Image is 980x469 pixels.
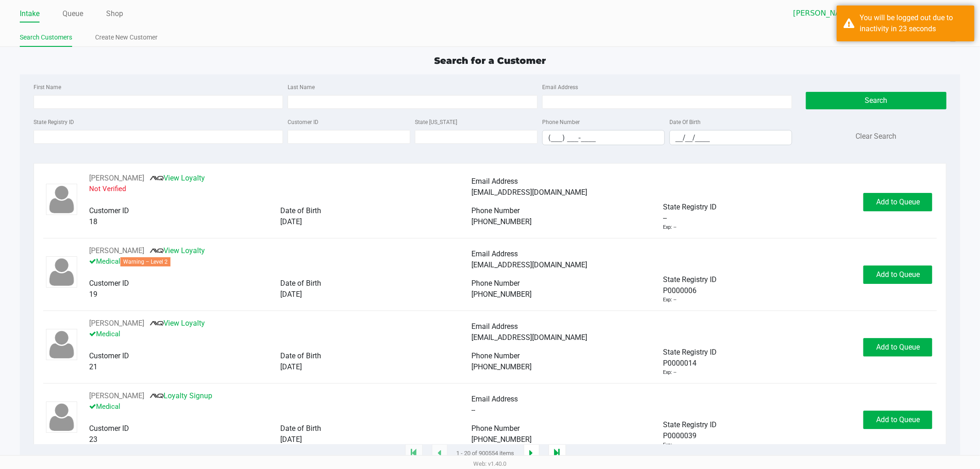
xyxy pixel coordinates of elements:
[863,266,932,284] button: Add to Queue
[89,256,472,267] p: Medical
[89,245,144,256] button: See customer info
[405,444,423,463] app-submit-button: Move to first page
[542,130,665,145] kendo-maskedtextbox: Format: (999) 999-9999
[280,362,302,371] span: [DATE]
[669,130,792,145] kendo-maskedtextbox: Format: MM/DD/YYYY
[663,430,697,441] span: P0000039
[472,260,588,269] span: [EMAIL_ADDRESS][DOMAIN_NAME]
[288,83,315,91] label: Last Name
[89,401,472,412] p: Medical
[472,406,476,414] span: --
[89,217,97,226] span: 18
[542,83,578,91] label: Email Address
[150,319,205,328] a: View Loyalty
[669,118,701,126] label: Date Of Birth
[863,193,932,211] button: Add to Queue
[663,369,676,377] div: Exp: --
[670,130,792,145] input: Format: MM/DD/YYYY
[472,279,520,288] span: Phone Number
[432,444,448,463] app-submit-button: Previous
[34,83,61,91] label: First Name
[472,217,532,226] span: [PHONE_NUMBER]
[472,206,520,215] span: Phone Number
[89,184,472,194] p: Not Verified
[663,224,676,232] div: Exp: --
[663,358,697,369] span: P0000014
[280,351,321,360] span: Date of Birth
[62,7,83,20] a: Queue
[89,362,97,371] span: 21
[860,12,968,34] div: You will be logged out due to inactivity in 23 seconds
[415,118,457,126] label: State [US_STATE]
[793,8,883,19] span: [PERSON_NAME][GEOGRAPHIC_DATA]
[457,449,515,458] span: 1 - 20 of 900554 items
[280,206,321,215] span: Date of Birth
[876,343,920,351] span: Add to Queue
[434,55,546,66] span: Search for a Customer
[150,246,205,255] a: View Loyalty
[472,322,518,331] span: Email Address
[876,270,920,279] span: Add to Queue
[474,460,507,467] span: Web: v1.40.0
[472,362,532,371] span: [PHONE_NUMBER]
[95,32,158,43] a: Create New Customer
[472,290,532,299] span: [PHONE_NUMBER]
[806,92,946,109] button: Search
[472,435,532,444] span: [PHONE_NUMBER]
[549,444,566,463] app-submit-button: Move to last page
[663,275,717,284] span: State Registry ID
[876,415,920,424] span: Add to Queue
[280,424,321,433] span: Date of Birth
[120,257,170,266] span: Warning – Level 2
[876,198,920,206] span: Add to Queue
[856,131,897,142] button: Clear Search
[524,444,539,463] app-submit-button: Next
[472,333,588,342] span: [EMAIL_ADDRESS][DOMAIN_NAME]
[288,118,318,126] label: Customer ID
[89,206,129,215] span: Customer ID
[542,118,580,126] label: Phone Number
[89,279,129,288] span: Customer ID
[472,395,518,403] span: Email Address
[89,424,129,433] span: Customer ID
[663,203,717,211] span: State Registry ID
[472,424,520,433] span: Phone Number
[280,290,302,299] span: [DATE]
[472,249,518,258] span: Email Address
[89,390,144,401] button: See customer info
[543,130,664,145] input: Format: (999) 999-9999
[89,290,97,299] span: 19
[20,7,40,20] a: Intake
[280,435,302,444] span: [DATE]
[663,285,697,296] span: P0000006
[89,173,144,184] button: See customer info
[863,338,932,356] button: Add to Queue
[663,348,717,356] span: State Registry ID
[472,177,518,186] span: Email Address
[150,174,205,182] a: View Loyalty
[150,391,212,400] a: Loyalty Signup
[663,213,667,224] span: --
[20,32,72,43] a: Search Customers
[663,441,676,449] div: Exp: --
[663,296,676,304] div: Exp: --
[34,118,74,126] label: State Registry ID
[888,5,901,22] button: Select
[89,329,472,339] p: Medical
[280,217,302,226] span: [DATE]
[472,188,588,197] span: [EMAIL_ADDRESS][DOMAIN_NAME]
[863,411,932,429] button: Add to Queue
[106,7,123,20] a: Shop
[472,351,520,360] span: Phone Number
[280,279,321,288] span: Date of Birth
[89,318,144,329] button: See customer info
[89,435,97,444] span: 23
[89,351,129,360] span: Customer ID
[663,420,717,429] span: State Registry ID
